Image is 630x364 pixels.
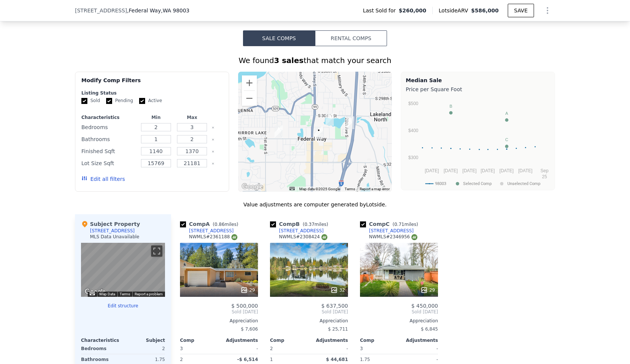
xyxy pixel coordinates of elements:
span: 2 [270,346,273,351]
div: Adjustments [399,337,438,343]
text: [DATE] [518,168,532,173]
button: Sale Comps [243,30,315,46]
span: , WA 98003 [161,8,189,14]
a: [STREET_ADDRESS] [180,228,234,234]
div: Comp B [270,220,331,228]
text: C [505,137,508,142]
button: Clear [211,138,214,141]
div: Comp [270,337,309,343]
button: Keyboard shortcuts [289,187,295,190]
div: Subject Property [81,220,140,228]
div: 2839 S 308th Ln [346,116,354,129]
div: Lot Size Sqft [81,158,136,168]
div: [STREET_ADDRESS] [189,228,234,234]
div: 32 [330,286,345,294]
span: 0.71 [394,222,404,227]
div: Value adjustments are computer generated by Lotside . [75,201,555,208]
span: ( miles) [210,222,241,227]
button: Clear [211,150,214,153]
span: $ 25,711 [328,326,348,332]
div: NWMLS # 2361188 [189,234,237,240]
text: $400 [408,128,418,133]
span: $ 44,681 [326,357,348,362]
button: Zoom out [242,91,257,106]
a: Report a map error [360,187,390,191]
button: Map Data [99,292,115,297]
button: Edit structure [81,303,165,309]
div: [STREET_ADDRESS] [90,228,135,234]
div: NWMLS # 2346956 [369,234,417,240]
div: Median Sale [406,77,550,84]
div: We found that match your search [75,55,555,66]
button: Zoom in [242,75,257,90]
div: [STREET_ADDRESS] [279,228,324,234]
div: Adjustments [309,337,348,343]
div: Comp [180,337,219,343]
div: Finished Sqft [81,146,136,156]
span: Sold [DATE] [270,309,348,315]
div: Characteristics [81,114,136,120]
text: [DATE] [444,168,458,173]
div: Adjustments [219,337,258,343]
img: Google [83,287,108,297]
div: Appreciation [360,318,438,324]
div: Bedrooms [81,343,121,354]
text: A [505,111,508,116]
img: NWMLS Logo [321,234,327,240]
span: $ 6,845 [421,326,438,332]
svg: A chart. [406,95,550,188]
span: ( miles) [300,222,331,227]
button: Show Options [540,3,555,18]
div: 2204 S 308th St [325,113,334,126]
span: Sold [DATE] [360,309,438,315]
button: Rental Comps [315,30,387,46]
label: Pending [106,98,133,104]
a: Report a problem [135,292,163,296]
span: $586,000 [471,8,499,14]
div: Map [81,243,165,297]
span: $ 450,000 [411,303,438,309]
span: Last Sold for [363,7,399,14]
a: Open this area in Google Maps (opens a new window) [240,182,265,192]
div: Min [139,114,172,120]
div: - [400,343,438,354]
button: Clear [211,126,214,129]
button: Keyboard shortcuts [90,292,95,295]
label: Active [139,98,162,104]
img: NWMLS Logo [231,234,237,240]
div: Comp [360,337,399,343]
span: 0.37 [304,222,315,227]
div: Comp A [180,220,241,228]
text: 25 [542,174,547,179]
div: 29 [420,286,435,294]
div: Characteristics [81,337,123,343]
div: Street View [81,243,165,297]
a: Open this area in Google Maps (opens a new window) [83,287,108,297]
div: [STREET_ADDRESS] [369,228,414,234]
label: Sold [81,98,100,104]
span: , Federal Way [127,7,189,14]
text: B [450,104,452,108]
span: 3 [180,346,183,351]
div: Appreciation [180,318,258,324]
span: [STREET_ADDRESS] [75,7,127,14]
a: [STREET_ADDRESS] [360,228,414,234]
div: Bathrooms [81,134,136,144]
div: 2 [124,343,165,354]
span: ( miles) [390,222,421,227]
text: $500 [408,101,418,106]
div: Price per Square Foot [406,84,550,95]
span: $ 500,000 [231,303,258,309]
img: Google [240,182,265,192]
text: [DATE] [481,168,495,173]
text: [DATE] [425,168,439,173]
span: Map data ©2025 Google [299,187,340,191]
text: Selected Comp [463,181,492,186]
input: Pending [106,98,112,104]
div: - [220,343,258,354]
div: NWMLS # 2308424 [279,234,327,240]
text: $300 [408,155,418,160]
span: 0.86 [214,222,225,227]
span: Sold [DATE] [180,309,258,315]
